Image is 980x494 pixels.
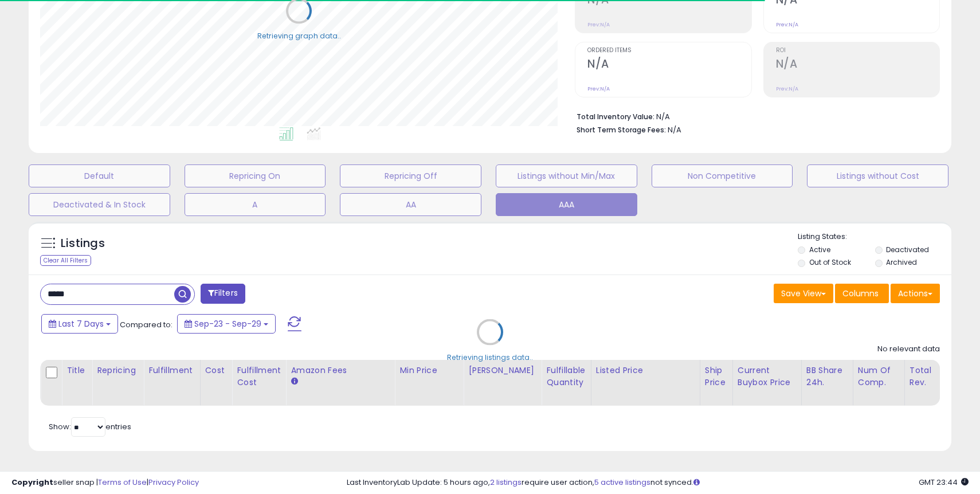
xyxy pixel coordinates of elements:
[919,477,969,488] span: 2025-10-7 23:44 GMT
[587,21,610,28] small: Prev: N/A
[577,112,654,121] b: Total Inventory Value:
[577,125,666,135] b: Short Term Storage Fees:
[587,48,751,54] span: Ordered Items
[587,57,751,73] h2: N/A
[29,193,170,216] button: Deactivated & In Stock
[776,21,798,28] small: Prev: N/A
[490,477,522,488] a: 2 listings
[185,164,326,187] button: Repricing On
[347,477,969,488] div: Last InventoryLab Update: 5 hours ago, require user action, not synced.
[577,109,931,123] li: N/A
[98,477,147,488] a: Terms of Use
[776,85,798,92] small: Prev: N/A
[340,164,481,187] button: Repricing Off
[776,48,939,54] span: ROI
[776,57,939,73] h2: N/A
[447,352,533,362] div: Retrieving listings data..
[340,193,481,216] button: AA
[668,124,681,135] span: N/A
[652,164,793,187] button: Non Competitive
[11,477,199,488] div: seller snap | |
[29,164,170,187] button: Default
[496,193,637,216] button: AAA
[11,477,53,488] strong: Copyright
[587,85,610,92] small: Prev: N/A
[594,477,650,488] a: 5 active listings
[496,164,637,187] button: Listings without Min/Max
[807,164,948,187] button: Listings without Cost
[257,30,341,41] div: Retrieving graph data..
[185,193,326,216] button: A
[148,477,199,488] a: Privacy Policy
